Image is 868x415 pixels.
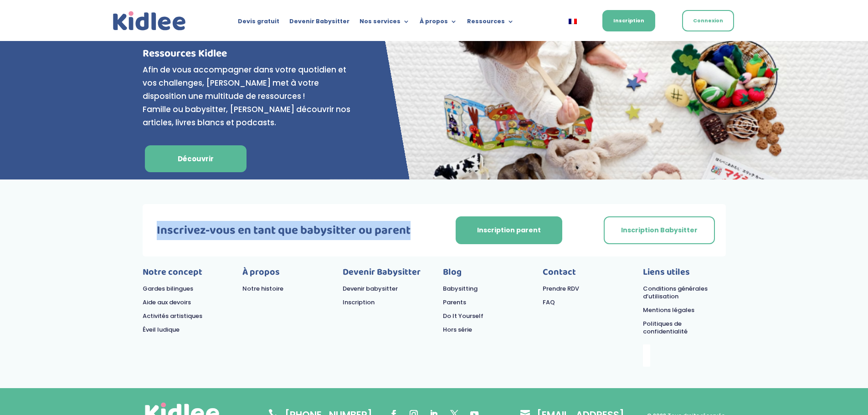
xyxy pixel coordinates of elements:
[443,312,483,320] a: Do It Yourself
[343,298,375,307] a: Inscription
[420,18,457,28] a: À propos
[289,18,349,28] a: Devenir Babysitter
[143,225,426,241] h3: Inscrivez-vous en tant que babysitter ou parent
[143,325,180,334] a: Éveil ludique
[242,269,325,285] p: À propos
[145,145,247,173] a: Découvrir
[143,48,357,63] h2: Ressources Kidlee
[343,269,425,285] p: Devenir Babysitter
[238,18,279,28] a: Devis gratuit
[143,298,191,307] a: Aide aux devoirs
[604,216,715,245] a: Inscription Babysitter
[443,284,478,293] a: Babysitting
[343,284,398,293] a: Devenir babysitter
[360,18,410,28] a: Nos services
[143,284,193,293] a: Gardes bilingues
[643,269,725,285] p: Liens utiles
[443,325,472,334] a: Hors série
[443,298,466,307] a: Parents
[543,298,555,307] a: FAQ
[467,18,514,28] a: Ressources
[111,9,188,33] a: Kidlee Logo
[543,269,625,285] p: Contact
[602,10,655,31] a: Inscription
[643,306,694,314] a: Mentions légales
[569,19,577,24] img: Français
[111,9,188,33] img: logo_kidlee_bleu
[143,312,202,320] a: Activités artistiques
[143,63,357,129] p: Afin de vous accompagner dans votre quotidien et vos challenges, [PERSON_NAME] met à votre dispos...
[643,319,688,336] a: Politiques de confidentialité
[143,269,225,285] p: Notre concept
[443,269,525,285] p: Blog
[643,284,708,301] a: Conditions générales d’utilisation
[682,10,734,31] a: Connexion
[543,284,579,293] a: Prendre RDV
[242,284,283,293] a: Notre histoire
[456,216,562,245] a: Inscription parent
